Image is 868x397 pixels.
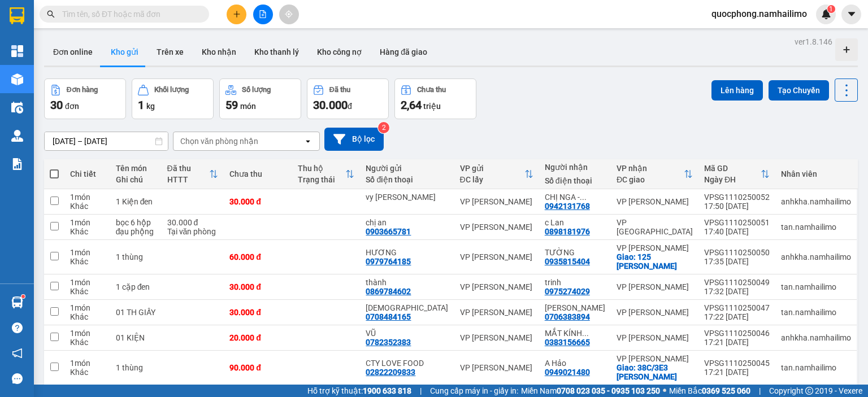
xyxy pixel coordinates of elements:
div: 0975274029 [545,287,590,296]
span: quocphong.namhailimo [702,7,816,21]
div: 1 món [70,329,105,338]
div: 1 thùng [116,363,156,372]
div: tan.namhailimo [781,363,851,372]
th: Toggle SortBy [292,159,361,189]
div: 1 Kiện đen [116,197,156,206]
div: 0949021480 [545,368,590,377]
div: Ghi chú [116,175,156,184]
div: Khác [70,227,105,236]
button: Chưa thu2,64 triệu [394,78,476,119]
button: file-add [253,5,273,24]
div: 17:35 [DATE] [704,257,770,266]
span: notification [12,348,23,359]
div: A Hảo [545,359,605,368]
span: file-add [259,10,267,18]
img: warehouse-icon [11,102,23,114]
div: VP [PERSON_NAME] [460,197,533,206]
div: VP [PERSON_NAME] [460,308,533,317]
div: VPSG1110250051 [704,218,770,227]
div: tan.namhailimo [781,282,851,291]
div: VPSG1110250045 [704,359,770,368]
div: Chưa thu [417,86,446,94]
strong: 1900 633 818 [363,386,411,395]
span: aim [285,10,293,18]
span: copyright [805,387,813,395]
div: 30.000 đ [229,197,287,206]
span: Hỗ trợ kỹ thuật: [307,385,411,397]
div: VPSG1110250049 [704,278,770,287]
span: 30 [50,98,63,112]
div: Đã thu [167,164,210,173]
div: ver 1.8.146 [795,36,832,48]
div: VP [GEOGRAPHIC_DATA] [617,218,693,236]
div: 17:21 [DATE] [704,338,770,347]
div: Giao: 125 Đặng Văn Lãnh [617,252,693,271]
div: Số điện thoại [366,175,448,184]
div: VP [PERSON_NAME] [460,252,533,261]
svg: open [303,137,313,146]
span: 2,64 [401,98,422,112]
div: 17:32 [DATE] [704,287,770,296]
div: 0782352383 [366,338,411,347]
img: solution-icon [11,158,23,170]
div: 01 KIỆN [116,333,156,342]
div: VP [PERSON_NAME] [617,243,693,252]
div: 0942131768 [545,202,590,211]
button: Đơn online [44,38,102,66]
div: CHỊ NGA - NGA VIỆT [545,193,605,202]
span: ... [580,193,587,202]
span: Cung cấp máy in - giấy in: [430,385,518,397]
div: anhkha.namhailimo [781,197,851,206]
span: 1 [138,98,144,112]
div: 1 món [70,218,105,227]
div: 30.000 đ [167,218,219,227]
sup: 2 [378,122,389,133]
div: Người gửi [366,164,448,173]
button: Kho gửi [102,38,147,66]
button: caret-down [841,5,861,24]
div: tan.namhailimo [781,223,851,232]
span: kg [146,102,155,111]
span: 1 [829,5,833,13]
div: Đơn hàng [67,86,98,94]
div: VPSG1110250052 [704,193,770,202]
img: warehouse-icon [11,73,23,85]
div: 20.000 đ [229,333,287,342]
th: Toggle SortBy [698,159,775,189]
div: Khác [70,312,105,321]
strong: 0708 023 035 - 0935 103 250 [557,386,660,395]
div: Giao: 38C/3E3 Nguyễn Hội [617,363,693,381]
div: 90.000 đ [229,363,287,372]
div: 1 món [70,278,105,287]
div: anhkha.namhailimo [781,252,851,261]
div: VPSG1110250050 [704,248,770,257]
div: chị an [366,218,448,227]
div: 02822209833 [366,368,415,377]
div: thành [366,278,448,287]
div: Khác [70,368,105,377]
strong: 0369 525 060 [702,386,750,395]
div: VPSG1110250047 [704,303,770,312]
button: Số lượng59món [219,78,301,119]
div: Chi tiết [70,169,105,178]
div: VPSG1110250046 [704,329,770,338]
div: TƯỜNG [545,248,605,257]
div: VP [PERSON_NAME] [460,223,533,232]
div: Khác [70,287,105,296]
div: 0979764185 [366,257,411,266]
span: ... [582,329,589,338]
input: Select a date range. [45,132,168,150]
div: 0898181976 [545,227,590,236]
img: logo-vxr [10,7,24,24]
div: VP [PERSON_NAME] [460,282,533,291]
div: Chọn văn phòng nhận [180,136,258,147]
div: Đã thu [329,86,350,94]
button: Tạo Chuyến [769,80,829,101]
th: Toggle SortBy [611,159,698,189]
span: triệu [423,102,441,111]
div: anhkha.namhailimo [781,333,851,342]
div: Nhân viên [781,169,851,178]
img: icon-new-feature [821,9,831,19]
div: tan.namhailimo [781,308,851,317]
div: Khối lượng [154,86,189,94]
